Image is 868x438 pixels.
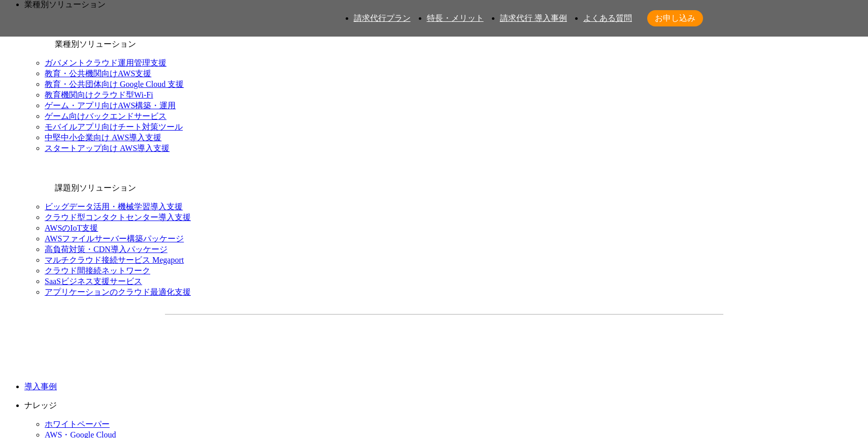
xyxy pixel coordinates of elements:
a: クラウド間接続ネットワーク [45,266,150,275]
a: 中堅中小企業向け AWS導入支援 [45,133,161,142]
a: AWSのIoT支援 [45,224,98,232]
a: 教育機関向けクラウド型Wi-Fi [45,90,153,99]
a: 教育・公共団体向け Google Cloud 支援 [45,80,184,88]
a: 請求代行プラン [354,14,411,22]
a: 高負荷対策・CDN導入パッケージ [45,245,168,254]
span: 業種別ソリューション [55,40,136,48]
a: ゲーム向けバックエンドサービス [45,112,166,120]
a: スタートアップ向け AWS導入支援 [45,144,170,152]
a: 特長・メリット [427,14,484,22]
a: モバイルアプリ向けチート対策ツール [45,122,183,131]
a: まずは相談する [449,331,613,356]
a: ゲーム・アプリ向けAWS構築・運用 [45,101,176,110]
img: 業種別ソリューション [24,18,53,47]
a: 資料を請求する [276,331,439,356]
a: クラウド型コンタクトセンター導入支援 [45,213,191,222]
a: SaaSビジネス支援サービス [45,277,142,286]
a: アプリケーションのクラウド最適化支援 [45,288,191,296]
a: 請求代行 導入事例 [500,14,567,22]
p: ナレッジ [24,400,864,411]
a: 導入事例 [24,382,57,391]
img: 課題別ソリューション [24,162,53,191]
img: 矢印 [596,341,604,346]
a: お申し込み [647,10,703,26]
a: ビッグデータ活用・機械学習導入支援 [45,202,183,211]
a: ホワイトペーパー [45,420,110,428]
span: 課題別ソリューション [55,183,136,192]
a: マルチクラウド接続サービス Megaport [45,256,184,264]
a: 教育・公共機関向けAWS支援 [45,69,151,78]
a: AWSファイルサーバー構築パッケージ [45,234,184,243]
img: 矢印 [422,341,430,346]
span: お申し込み [647,13,703,24]
a: よくある質問 [583,14,632,22]
a: ガバメントクラウド運用管理支援 [45,58,166,67]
